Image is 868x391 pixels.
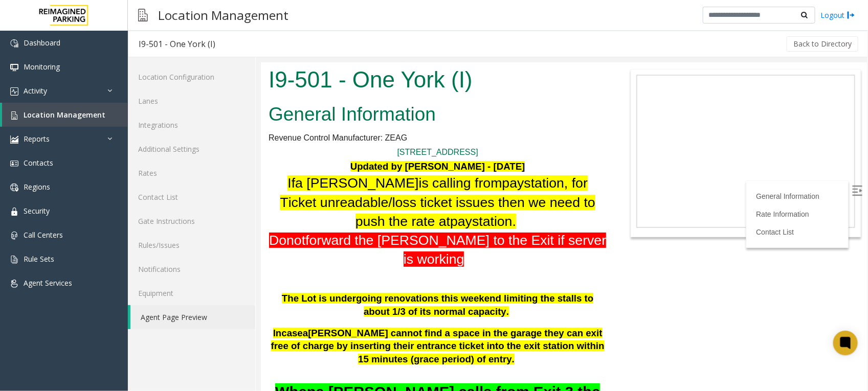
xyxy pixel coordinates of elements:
[10,256,18,264] img: 'icon'
[2,103,128,127] a: Location Management
[10,208,18,216] img: 'icon'
[26,170,33,186] span: n
[128,113,255,137] a: Integrations
[158,113,241,128] span: is calling from
[10,159,18,168] img: 'icon'
[24,230,63,240] span: Call Centers
[8,2,346,33] h1: I9-501 - One York (I)
[12,265,21,276] span: In
[189,151,211,167] span: pay
[10,265,344,302] span: [PERSON_NAME] cannot find a space in the garage they can exit free of charge by inserting their e...
[27,113,34,128] span: If
[10,280,18,288] img: 'icon'
[495,166,533,174] a: Contact List
[8,39,346,65] h2: General Information
[8,71,146,80] span: Revenue Control Manufacturer: ZEAG
[10,39,18,48] img: 'icon'
[21,231,333,255] span: The Lot is undergoing renovations this weekend limiting the stalls to about 1/3 of its normal cap...
[241,113,263,128] span: pay
[44,170,90,186] span: forward
[10,63,18,72] img: 'icon'
[20,265,42,276] span: case
[34,113,158,128] span: a [PERSON_NAME]
[24,86,47,96] span: Activity
[10,232,18,240] img: 'icon'
[138,3,148,28] img: pageIcon
[90,99,264,109] b: Updated by [PERSON_NAME] - [DATE]
[10,135,18,144] img: 'icon'
[128,209,255,233] a: Gate Instructions
[128,281,255,305] a: Equipment
[128,89,255,113] a: Lanes
[820,10,855,20] a: Logout
[24,38,60,48] span: Dashboard
[495,148,548,156] a: Rate Information
[33,170,44,186] span: ot
[24,62,60,72] span: Monitoring
[19,113,334,166] span: station, for Ticket unreadable/loss ticket issues then we need to push the rate at
[128,257,255,281] a: Notifications
[139,37,215,51] div: I9-501 - One York (I)
[153,3,294,28] h3: Location Management
[24,158,53,168] span: Contacts
[128,233,255,257] a: Rules/Issues
[252,151,255,167] span: .
[847,10,855,20] img: logout
[8,170,26,186] span: Do
[128,137,255,161] a: Additional Settings
[787,36,858,52] button: Back to Directory
[128,161,255,185] a: Rates
[130,305,255,329] a: Agent Page Preview
[10,183,18,192] img: 'icon'
[24,254,54,264] span: Rule Sets
[24,110,105,120] span: Location Management
[24,182,50,192] span: Regions
[14,321,55,338] span: When
[24,278,72,288] span: Agent Services
[136,85,217,94] a: [STREET_ADDRESS]
[128,65,255,89] a: Location Configuration
[10,111,18,120] img: 'icon'
[495,130,559,138] a: General Information
[591,123,602,133] img: Open/Close Sidebar Menu
[42,265,47,276] span: a
[10,87,18,96] img: 'icon'
[211,151,252,167] span: station
[128,185,255,209] a: Contact List
[24,134,50,144] span: Reports
[94,170,345,204] span: the [PERSON_NAME] to the Exit if server is working
[24,206,50,216] span: Security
